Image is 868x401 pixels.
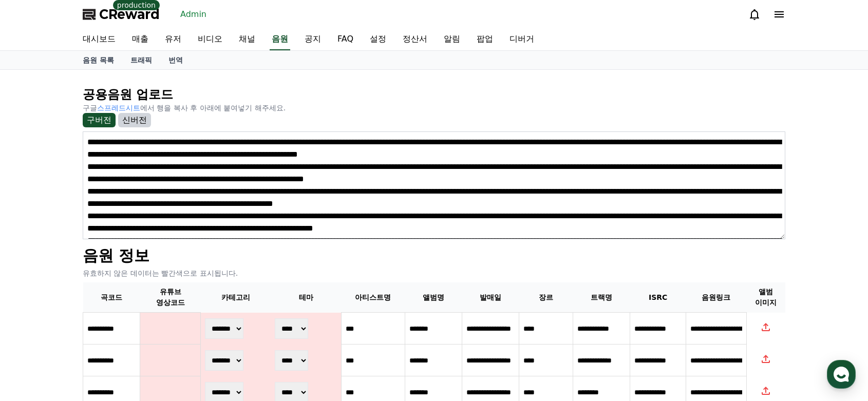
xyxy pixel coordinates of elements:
[394,29,436,50] a: 정산서
[83,6,160,23] a: CReward
[83,103,785,113] p: 구글 에서 행을 복사 후 아래에 붙여넣기 해주세요.
[501,29,542,50] a: 디버거
[231,29,263,50] a: 채널
[157,29,190,50] a: 유저
[630,282,686,313] th: ISRC
[99,6,160,23] span: CReward
[519,282,573,313] th: 장르
[83,247,785,264] h2: 음원 정보
[74,29,124,50] a: 대시보드
[573,282,630,313] th: 트랙명
[329,29,362,50] a: FAQ
[74,51,122,69] a: 음원 목록
[201,282,271,313] th: 카테고리
[436,29,468,50] a: 알림
[405,282,462,313] th: 앨범명
[83,282,140,313] th: 곡코드
[746,282,785,313] th: 앨범 이미지
[271,282,341,313] th: 테마
[190,29,231,50] a: 비디오
[83,86,785,103] p: 공용음원 업로드
[468,29,501,50] a: 팝업
[160,51,191,69] a: 번역
[124,29,157,50] a: 매출
[296,29,329,50] a: 공지
[686,282,746,313] th: 음원링크
[270,29,290,50] a: 음원
[462,282,519,313] th: 발매일
[83,268,785,278] p: 유효하지 않은 데이터는 빨간색으로 표시됩니다.
[122,51,160,69] a: 트래픽
[176,6,211,23] a: Admin
[97,104,140,112] a: 스프레드시트
[362,29,394,50] a: 설정
[140,282,201,313] th: 유튜브 영상코드
[341,282,405,313] th: 아티스트명
[118,113,151,127] button: 신버전
[83,113,116,127] button: 구버전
